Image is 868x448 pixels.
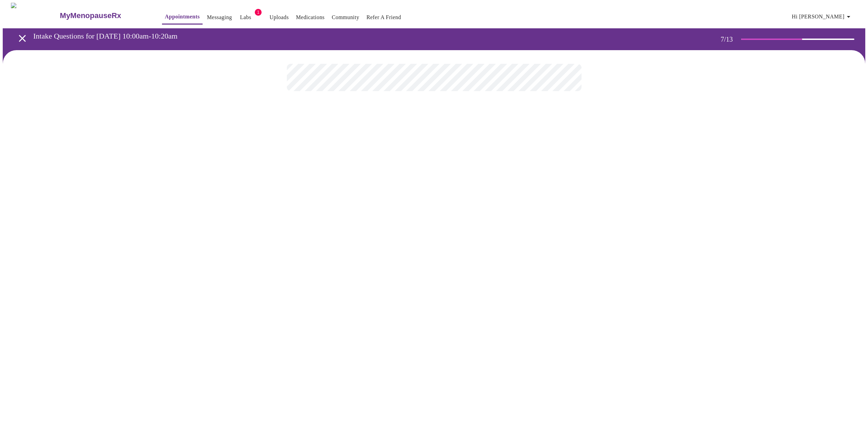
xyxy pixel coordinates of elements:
a: Labs [240,13,251,22]
a: Refer a Friend [366,13,401,22]
button: Messaging [204,11,235,24]
span: 1 [255,9,262,16]
button: Medications [293,11,327,24]
button: Labs [235,11,256,24]
button: open drawer [12,28,32,48]
a: Appointments [165,12,200,21]
h3: Intake Questions for [DATE] 10:00am-10:20am [33,32,694,41]
h3: MyMenopauseRx [60,11,121,20]
button: Uploads [267,11,292,24]
span: Hi [PERSON_NAME] [792,12,853,21]
button: Appointments [162,10,202,25]
img: MyMenopauseRx Logo [11,3,59,28]
h3: 7 / 13 [721,35,741,43]
a: Medications [296,13,325,22]
a: MyMenopauseRx [59,4,148,28]
a: Community [332,13,359,22]
button: Community [329,11,362,24]
a: Messaging [207,13,232,22]
button: Hi [PERSON_NAME] [789,10,855,24]
button: Refer a Friend [364,11,404,24]
a: Uploads [269,13,289,22]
